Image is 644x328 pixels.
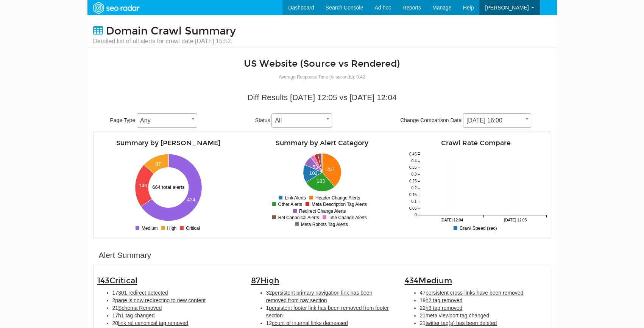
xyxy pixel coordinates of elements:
[271,113,332,128] span: All
[420,297,547,304] li: 19
[112,312,240,319] li: 17
[440,218,463,222] tspan: [DATE] 12:04
[402,5,421,11] span: Reports
[374,5,391,11] span: Ad hoc
[409,152,417,157] tspan: 0.45
[112,319,240,327] li: 20
[426,320,497,326] span: twitter tag(s) has been deleted
[97,140,240,147] h4: Summary by [PERSON_NAME]
[266,304,393,319] li: 1
[326,5,363,11] span: Search Console
[118,290,168,296] span: 301 redirect detected
[255,117,270,123] span: Status
[420,304,547,312] li: 22
[112,297,240,304] li: 2
[110,117,136,123] span: Page Type
[463,113,531,128] span: 08/29/2025 16:00
[137,113,197,128] span: Any
[99,250,151,261] div: Alert Summary
[93,37,236,46] small: Detailed list of all alerts for crawl date [DATE] 15:52.
[266,319,393,327] li: 12
[405,140,547,147] h4: Crawl Rate Compare
[106,25,236,38] span: Domain Crawl Summary
[115,297,206,303] span: page is now redirecting to new content
[409,207,417,211] tspan: 0.05
[251,140,393,147] h4: Summary by Alert Category
[272,115,332,126] span: All
[463,115,531,126] span: 08/29/2025 16:00
[405,276,452,286] span: 434
[266,289,393,304] li: 32
[112,304,240,312] li: 21
[272,320,348,326] span: count of internal links decreased
[420,289,547,297] li: 47
[97,276,137,286] span: 143
[279,74,365,80] small: Average Response Time (in seconds): 0.42
[99,92,546,103] div: Diff Results [DATE] 12:05 vs [DATE] 12:04
[411,186,416,190] tspan: 0.2
[463,5,474,11] span: Help
[426,305,462,311] span: h3 tag removed
[409,166,417,170] tspan: 0.35
[118,320,188,326] span: link rel canonical tag removed
[251,276,279,286] span: 87
[400,117,462,123] span: Change Comparison Date
[266,290,373,303] span: persistent primary navigation link has been removed from nav section
[418,276,452,286] span: Medium
[426,297,462,303] span: h2 tag removed
[504,218,527,222] tspan: [DATE] 12:05
[420,312,547,319] li: 21
[426,312,489,319] span: meta viewport tag changed
[90,1,142,15] img: SEORadar
[152,184,185,190] text: 664 total alerts
[411,173,416,177] tspan: 0.3
[414,213,416,217] tspan: 0
[411,200,416,204] tspan: 0.1
[244,58,400,69] a: US Website (Source vs Rendered)
[432,5,452,11] span: Manage
[109,276,137,286] span: Critical
[409,193,417,197] tspan: 0.15
[118,305,162,311] span: Schema Removed
[426,290,523,296] span: persistent cross-links have been removed
[411,159,416,163] tspan: 0.4
[118,312,155,319] span: h1 tag changed
[420,319,547,327] li: 21
[409,179,417,184] tspan: 0.25
[112,289,240,297] li: 17
[266,305,389,319] span: persistent footer link has been removed from footer section
[485,5,529,11] span: [PERSON_NAME]
[260,276,279,286] span: High
[137,115,197,126] span: Any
